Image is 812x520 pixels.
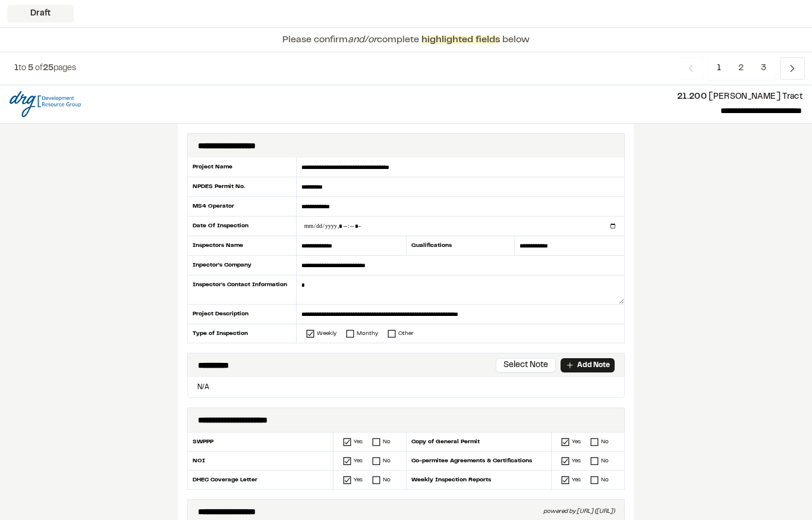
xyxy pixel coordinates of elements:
span: 2 [729,57,753,80]
div: Yes [354,437,363,446]
div: Other [398,329,414,338]
div: Project Description [187,305,297,324]
div: No [601,437,609,446]
div: Co-permitee Agreements & Certifications [406,452,552,471]
div: No [383,475,391,484]
div: NPDES Permit No. [187,177,297,197]
div: Yes [572,437,581,446]
span: and/or [348,36,377,44]
div: Monthy [357,329,378,338]
div: Yes [354,456,363,465]
p: Please confirm complete below [282,33,530,47]
span: highlighted fields [421,36,500,44]
div: Yes [572,456,581,465]
div: Inspector's Contact Information [187,275,297,305]
span: 25 [43,65,53,72]
div: Weekly [317,329,336,338]
div: Date Of Inspection [187,217,297,236]
div: SWPPP [188,433,333,452]
span: 3 [752,57,775,80]
div: Yes [572,475,581,484]
p: to of pages [14,62,76,75]
div: Draft [7,5,74,23]
p: Add Note [577,360,610,371]
span: 21.200 [677,93,707,101]
nav: Navigation [678,57,805,80]
div: NOI [188,452,333,471]
span: 1 [708,57,730,80]
div: MS4 Operator [187,197,297,217]
div: Inspectors Name [187,236,297,256]
p: [PERSON_NAME] Tract [90,90,802,104]
button: Select Note [496,358,556,372]
div: No [383,437,391,446]
img: file [10,91,81,117]
div: Inpector's Company [187,256,297,275]
span: 5 [28,65,33,72]
p: N/A [193,382,619,393]
div: No [601,475,609,484]
div: No [601,456,609,465]
div: Project Name [187,158,297,177]
div: Yes [354,475,363,484]
div: Copy of General Permit [406,433,552,452]
div: Weekly Inspection Reports [406,471,552,489]
div: powered by [URL] ([URL]) [543,507,615,516]
div: No [383,456,391,465]
div: DHEC Coverage Letter [188,471,333,489]
div: Qualifications [406,236,515,256]
div: Type of Inspection [187,324,297,343]
span: 1 [14,65,18,72]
